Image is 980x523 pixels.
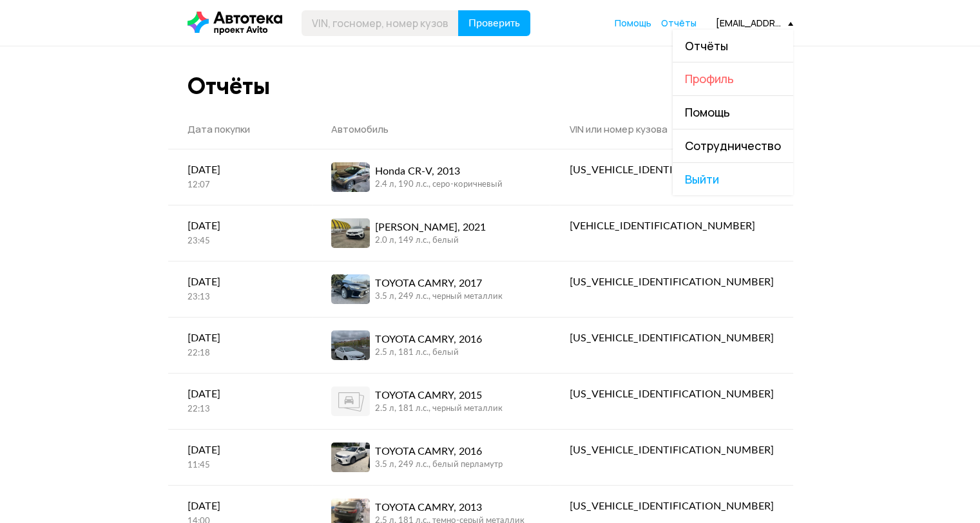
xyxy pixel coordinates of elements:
a: [DATE]22:18 [168,318,312,372]
span: Сотрудничество [685,138,781,153]
div: [DATE] [187,499,293,514]
span: Проверить [468,18,520,28]
a: Сотрудничество [673,129,793,162]
div: 2.4 л, 190 л.c., серо-коричневый [375,179,503,191]
a: Профиль [673,62,793,95]
a: Помощь [615,17,651,30]
a: Honda CR-V, 20132.4 л, 190 л.c., серо-коричневый [312,149,550,205]
div: TOYOTA CAMRY, 2016 [375,332,482,347]
div: TOYOTA CAMRY, 2016 [375,444,503,459]
div: [US_VEHICLE_IDENTIFICATION_NUMBER] [569,442,773,458]
a: [PERSON_NAME], 20212.0 л, 149 л.c., белый [312,205,550,261]
a: Отчёты [661,17,697,30]
div: 2.5 л, 181 л.c., белый [375,347,482,359]
a: Отчёты [673,30,793,62]
div: 2.0 л, 149 л.c., белый [375,235,486,247]
div: [DATE] [187,274,293,290]
a: [DATE]11:45 [168,430,312,484]
div: [US_VEHICLE_IDENTIFICATION_NUMBER] [569,162,773,178]
div: VIN или номер кузова [569,123,773,136]
div: [US_VEHICLE_IDENTIFICATION_NUMBER] [569,330,773,346]
div: [DATE] [187,442,293,458]
div: [US_VEHICLE_IDENTIFICATION_NUMBER] [569,386,773,402]
div: Honda CR-V, 2013 [375,164,503,179]
div: 2.5 л, 181 л.c., черный металлик [375,403,503,415]
a: [VEHICLE_IDENTIFICATION_NUMBER] [550,205,793,247]
div: [VEHICLE_IDENTIFICATION_NUMBER] [569,218,773,234]
a: TOYOTA CAMRY, 20163.5 л, 249 л.c., белый перламутр [312,430,550,485]
span: Выйти [673,163,793,196]
div: TOYOTA CAMRY, 2013 [375,500,524,515]
div: 23:13 [187,292,293,303]
span: Помощь [615,17,651,29]
a: [DATE]22:13 [168,374,312,428]
a: Помощь [673,96,793,129]
button: Проверить [458,10,530,36]
a: TOYOTA CAMRY, 20162.5 л, 181 л.c., белый [312,318,550,373]
input: VIN, госномер, номер кузова [302,10,459,36]
a: [DATE]23:13 [168,261,312,316]
div: Отчёты [187,72,270,100]
div: TOYOTA CAMRY, 2017 [375,276,503,291]
a: TOYOTA CAMRY, 20173.5 л, 249 л.c., черный металлик [312,261,550,317]
span: Отчёты [661,17,697,29]
div: [DATE] [187,386,293,402]
div: 22:18 [187,348,293,359]
div: 3.5 л, 249 л.c., белый перламутр [375,459,503,471]
span: Помощь [685,104,730,120]
a: TOYOTA CAMRY, 20152.5 л, 181 л.c., черный металлик [312,374,550,429]
div: Автомобиль [331,123,530,136]
a: [DATE]12:07 [168,149,312,204]
div: [EMAIL_ADDRESS][DOMAIN_NAME] [716,17,793,29]
div: Дата покупки [187,123,293,136]
div: 12:07 [187,180,293,191]
div: [DATE] [187,162,293,178]
a: [US_VEHICLE_IDENTIFICATION_NUMBER] [550,430,793,471]
div: 22:13 [187,404,293,415]
div: [US_VEHICLE_IDENTIFICATION_NUMBER] [569,274,773,290]
a: [US_VEHICLE_IDENTIFICATION_NUMBER] [550,261,793,303]
a: [DATE]23:45 [168,205,312,260]
div: 23:45 [187,236,293,247]
div: 3.5 л, 249 л.c., черный металлик [375,291,503,303]
div: TOYOTA CAMRY, 2015 [375,388,503,403]
span: Профиль [685,71,734,86]
div: [US_VEHICLE_IDENTIFICATION_NUMBER] [569,499,773,514]
span: Отчёты [685,38,728,53]
a: [US_VEHICLE_IDENTIFICATION_NUMBER] [550,374,793,415]
a: [US_VEHICLE_IDENTIFICATION_NUMBER] [550,149,793,191]
div: [DATE] [187,218,293,234]
a: [US_VEHICLE_IDENTIFICATION_NUMBER] [550,318,793,359]
div: [PERSON_NAME], 2021 [375,220,486,235]
div: [DATE] [187,330,293,346]
div: 11:45 [187,460,293,471]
